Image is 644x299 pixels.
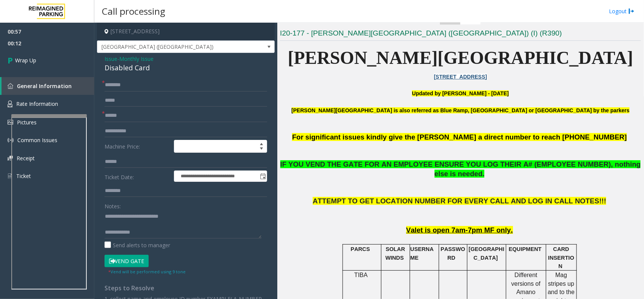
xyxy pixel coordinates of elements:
label: Ticket Date: [103,170,172,182]
span: [GEOGRAPHIC_DATA] [469,246,504,260]
span: Issue [105,55,117,63]
span: Monthly Issue [119,55,154,63]
h3: I20-177 - [PERSON_NAME][GEOGRAPHIC_DATA] ([GEOGRAPHIC_DATA]) (I) (R390) [280,28,641,41]
span: IF YOU VEND THE GATE FOR AN EMPLOYEE ENSURE YOU LOG THEIR A# (EMPLOYEE NUMBER), nothing else is n... [280,160,641,178]
b: [PERSON_NAME][GEOGRAPHIC_DATA] is also referred as Blue Ramp, [GEOGRAPHIC_DATA] or [GEOGRAPHIC_DA... [292,107,630,113]
span: Rate Information [16,100,58,107]
span: General Information [17,82,72,90]
span: PARCS [350,246,370,252]
a: Logout [609,7,635,15]
span: PASSWORD [441,246,465,260]
span: CARD INSERTION [548,246,574,269]
label: Notes: [105,200,121,210]
span: Wrap Up [15,56,36,64]
span: ATTEMPT TO GET LOCATION NUMBER FOR EVERY CALL AND LOG IN CALL NOTES!!! [313,197,606,205]
span: Increase value [256,140,267,146]
h4: [STREET_ADDRESS] [97,23,275,40]
img: logout [629,7,635,15]
span: For significant issues kindly give the [PERSON_NAME] a direct number to reach [PHONE_NUMBER] [292,133,627,141]
span: [PERSON_NAME][GEOGRAPHIC_DATA] [288,48,633,68]
span: - [117,55,154,62]
small: Vend will be performed using 9 tone [108,269,186,274]
button: Vend Gate [105,255,149,268]
img: 'icon' [8,173,12,180]
span: Toggle popup [258,171,267,181]
span: Valet is open 7am-7pm MF only. [406,226,513,234]
span: EQUIPMENT [509,246,542,252]
span: USERNAME [410,246,434,260]
div: Disabled Card [105,63,267,73]
img: 'icon' [8,120,13,125]
img: 'icon' [8,156,13,161]
img: 'icon' [8,137,14,143]
label: Send alerts to manager [105,241,170,249]
a: General Information [2,77,94,95]
span: SOLAR WINDS [386,246,405,260]
a: [STREET_ADDRESS] [434,74,487,80]
label: Machine Price: [103,140,172,153]
h4: Steps to Resolve [105,285,267,292]
img: 'icon' [8,83,13,89]
span: TIBA [354,272,368,278]
img: 'icon' [8,101,12,107]
font: Updated by [PERSON_NAME] - [DATE] [412,90,509,96]
span: . [483,170,484,178]
span: Decrease value [256,146,267,152]
span: [GEOGRAPHIC_DATA] ([GEOGRAPHIC_DATA]) [97,41,239,53]
h3: Call processing [98,2,169,20]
